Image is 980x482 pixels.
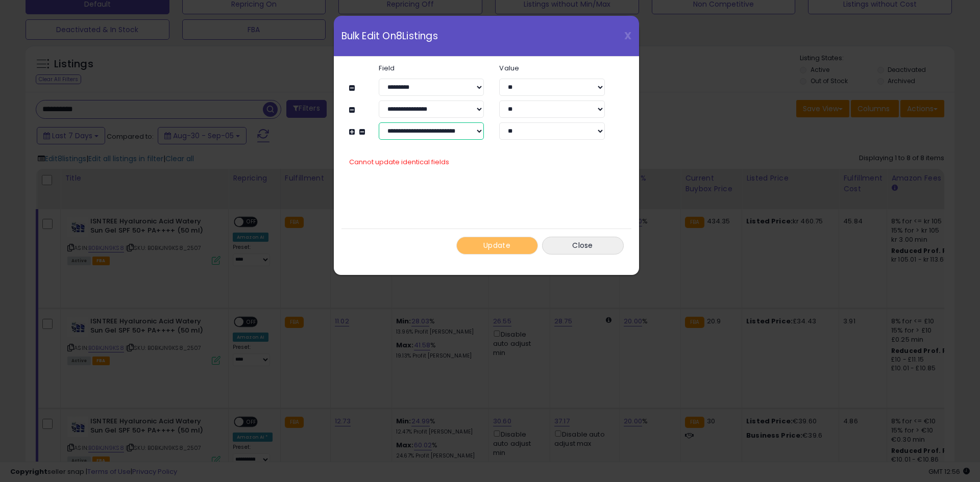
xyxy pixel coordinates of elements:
span: X [624,29,631,43]
span: Cannot update identical fields [349,157,449,167]
button: Close [542,237,624,255]
span: Bulk Edit On 8 Listings [341,31,438,41]
span: Update [483,240,510,250]
label: Field [371,65,492,71]
label: Value [492,65,612,71]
